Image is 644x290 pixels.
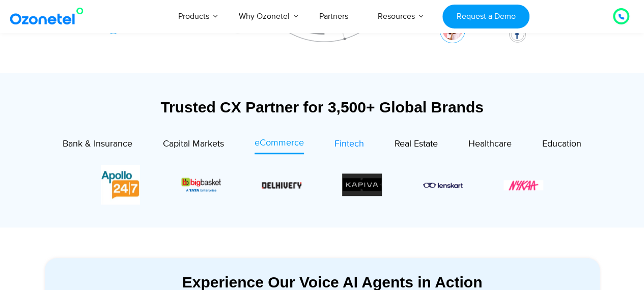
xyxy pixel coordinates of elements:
[468,138,512,150] span: Healthcare
[542,138,581,150] span: Education
[334,136,364,154] a: Fintech
[442,5,529,28] a: Request a Demo
[45,98,600,116] div: Trusted CX Partner for 3,500+ Global Brands
[395,136,438,154] a: Real Estate
[542,136,581,154] a: Education
[63,138,132,150] span: Bank & Insurance
[101,165,544,205] div: Image Carousel
[163,136,224,154] a: Capital Markets
[63,136,132,154] a: Bank & Insurance
[163,138,224,150] span: Capital Markets
[468,136,512,154] a: Healthcare
[395,138,438,150] span: Real Estate
[334,138,364,150] span: Fintech
[255,136,304,154] a: eCommerce
[255,137,304,149] span: eCommerce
